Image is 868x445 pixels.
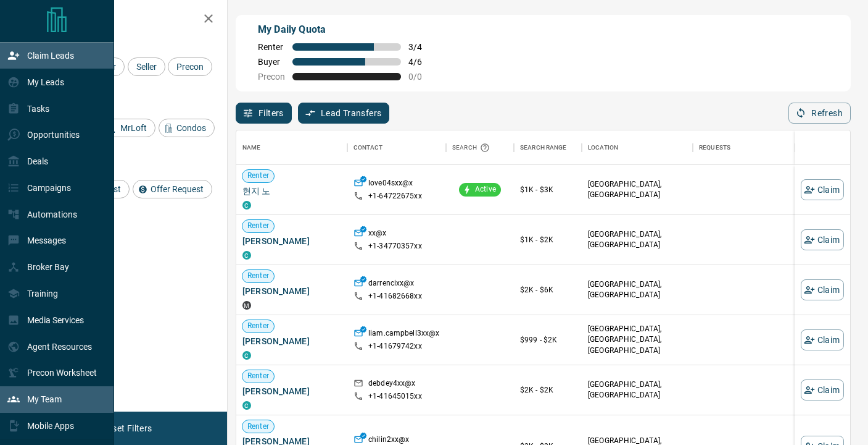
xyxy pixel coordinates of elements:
p: xx@x [368,228,387,241]
button: Reset Filters [94,418,160,439]
p: liam.campbell3xx@x [368,328,439,341]
p: $999 - $2K [520,334,576,345]
span: 0 / 0 [408,72,436,82]
button: Refresh [788,103,851,124]
span: Renter [258,42,285,52]
p: [GEOGRAPHIC_DATA], [GEOGRAPHIC_DATA], [GEOGRAPHIC_DATA] [588,324,687,355]
span: [PERSON_NAME] [242,385,341,397]
div: Seller [128,57,165,76]
p: darrencixx@x [368,278,415,291]
div: Offer Request [133,180,212,198]
button: Claim [801,379,844,400]
span: 3 / 4 [408,42,436,52]
span: Renter [242,371,274,381]
span: Renter [242,271,274,281]
div: Requests [699,130,730,165]
span: Renter [242,422,274,432]
div: Search Range [514,130,582,165]
div: Precon [168,57,212,76]
div: Location [588,130,618,165]
span: 현지 노 [242,185,341,197]
p: +1- 41682668xx [368,291,422,302]
p: $1K - $3K [520,184,576,195]
p: [GEOGRAPHIC_DATA], [GEOGRAPHIC_DATA] [588,229,687,250]
span: Renter [242,221,274,231]
div: Contact [347,130,446,165]
span: [PERSON_NAME] [242,335,341,347]
div: Name [236,130,347,165]
button: Claim [801,279,844,300]
span: Renter [242,321,274,331]
span: Buyer [258,57,285,67]
span: Precon [172,62,208,72]
p: My Daily Quota [258,22,436,37]
button: Claim [801,329,844,350]
div: condos.ca [242,351,251,360]
div: condos.ca [242,251,251,260]
div: Condos [159,119,215,137]
div: MrLoft [102,119,155,137]
span: Condos [172,123,210,133]
p: [GEOGRAPHIC_DATA], [GEOGRAPHIC_DATA] [588,179,687,200]
p: +1- 41645015xx [368,391,422,402]
p: [GEOGRAPHIC_DATA], [GEOGRAPHIC_DATA] [588,379,687,400]
p: +1- 34770357xx [368,241,422,252]
span: Offer Request [146,184,208,194]
span: MrLoft [116,123,151,133]
span: [PERSON_NAME] [242,285,341,297]
h2: Filters [39,12,215,27]
span: Seller [132,62,161,72]
span: [PERSON_NAME] [242,235,341,247]
span: Active [470,184,501,195]
div: Search Range [520,130,567,165]
p: love04sxx@x [368,178,413,191]
p: +1- 41679742xx [368,341,422,352]
div: Search [452,130,493,165]
button: Claim [801,229,844,250]
div: Contact [353,130,382,165]
p: [GEOGRAPHIC_DATA], [GEOGRAPHIC_DATA] [588,279,687,300]
p: $2K - $2K [520,384,576,396]
div: condos.ca [242,401,251,410]
p: $2K - $6K [520,284,576,295]
div: Location [582,130,693,165]
span: Precon [258,72,285,82]
button: Lead Transfers [298,103,390,124]
p: debdey4xx@x [368,378,415,391]
div: condos.ca [242,201,251,210]
div: Requests [693,130,804,165]
span: Renter [242,171,274,181]
p: +1- 64722675xx [368,191,422,201]
div: Name [242,130,261,165]
span: 4 / 6 [408,57,436,67]
button: Filters [236,103,292,124]
p: $1K - $2K [520,234,576,245]
button: Claim [801,179,844,200]
div: mrloft.ca [242,301,251,310]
